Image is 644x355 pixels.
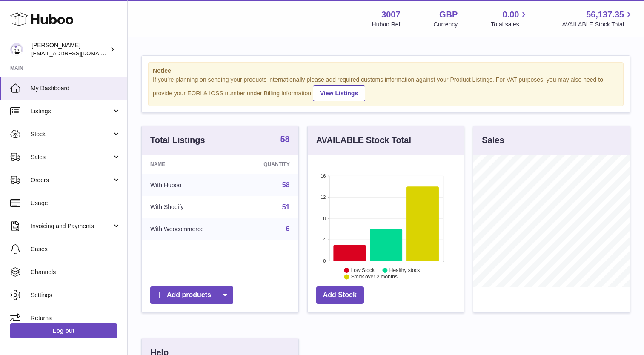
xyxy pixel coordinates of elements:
[153,67,619,75] strong: Notice
[280,135,289,143] strong: 58
[10,43,23,56] img: bevmay@maysama.com
[381,9,401,20] strong: 3007
[586,9,624,20] span: 56,137.35
[389,267,421,273] text: Healthy stock
[150,135,205,146] h3: Total Listings
[31,291,121,299] span: Settings
[31,245,121,253] span: Cases
[31,222,112,230] span: Invoicing and Payments
[316,286,364,304] a: Add Stock
[282,203,290,211] a: 51
[372,20,401,29] div: Huboo Ref
[31,107,112,115] span: Listings
[31,41,108,57] div: [PERSON_NAME]
[31,84,121,92] span: My Dashboard
[503,9,519,20] span: 0.00
[280,135,289,145] a: 58
[562,20,634,29] span: AVAILABLE Stock Total
[31,153,112,161] span: Sales
[321,173,326,178] text: 16
[351,274,398,280] text: Stock over 2 months
[562,9,634,29] a: 56,137.35 AVAILABLE Stock Total
[491,20,529,29] span: Total sales
[239,155,298,174] th: Quantity
[482,135,504,146] h3: Sales
[31,50,125,57] span: [EMAIL_ADDRESS][DOMAIN_NAME]
[313,85,365,101] a: View Listings
[323,258,326,263] text: 0
[142,174,239,196] td: With Huboo
[31,314,121,322] span: Returns
[153,76,619,101] div: If you're planning on sending your products internationally please add required customs informati...
[31,176,112,184] span: Orders
[31,130,112,138] span: Stock
[351,267,375,273] text: Low Stock
[323,237,326,242] text: 4
[282,181,290,189] a: 58
[439,9,458,20] strong: GBP
[286,225,290,232] a: 6
[150,286,233,304] a: Add products
[323,216,326,221] text: 8
[142,218,239,240] td: With Woocommerce
[10,323,117,338] a: Log out
[142,155,239,174] th: Name
[321,195,326,200] text: 12
[434,20,458,29] div: Currency
[142,196,239,218] td: With Shopify
[31,199,121,207] span: Usage
[31,268,121,276] span: Channels
[316,135,411,146] h3: AVAILABLE Stock Total
[491,9,529,29] a: 0.00 Total sales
